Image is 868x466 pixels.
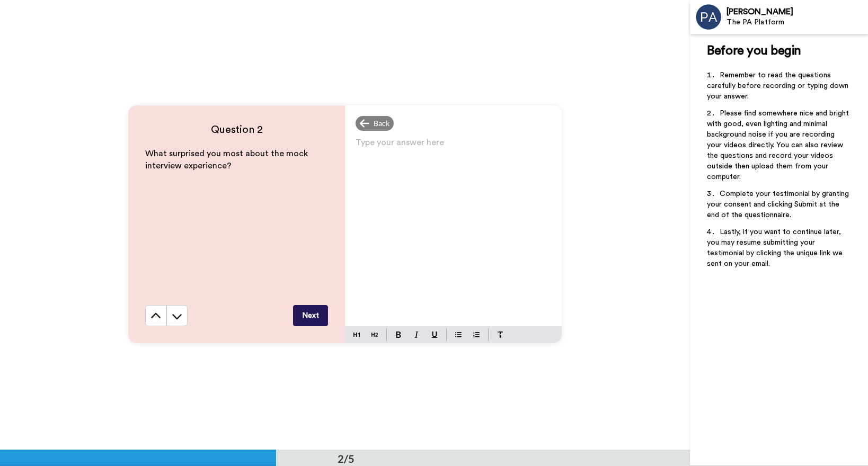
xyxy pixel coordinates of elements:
[396,331,401,338] img: bold-mark.svg
[707,110,851,181] span: Please find somewhere nice and bright with good, even lighting and minimal background noise if yo...
[707,44,801,57] span: Before you begin
[374,118,389,129] span: Back
[356,116,394,131] div: Back
[145,122,328,137] h4: Question 2
[727,18,867,27] div: The PA Platform
[371,330,378,339] img: heading-two-block.svg
[431,331,438,338] img: underline-mark.svg
[696,4,721,30] img: Profile Image
[145,149,310,170] span: What surprised you most about the mock interview experience?
[707,190,851,219] span: Complete your testimonial by granting your consent and clicking Submit at the end of the question...
[707,228,845,267] span: Lastly, if you want to continue later, you may resume submitting your testimonial by clicking the...
[707,71,851,100] span: Remember to read the questions carefully before recording or typing down your answer.
[293,305,328,326] button: Next
[455,330,462,339] img: bulleted-block.svg
[497,331,503,338] img: clear-format.svg
[353,330,360,339] img: heading-one-block.svg
[414,331,419,338] img: italic-mark.svg
[727,7,867,17] div: [PERSON_NAME]
[321,451,371,466] div: 2/5
[473,330,480,339] img: numbered-block.svg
